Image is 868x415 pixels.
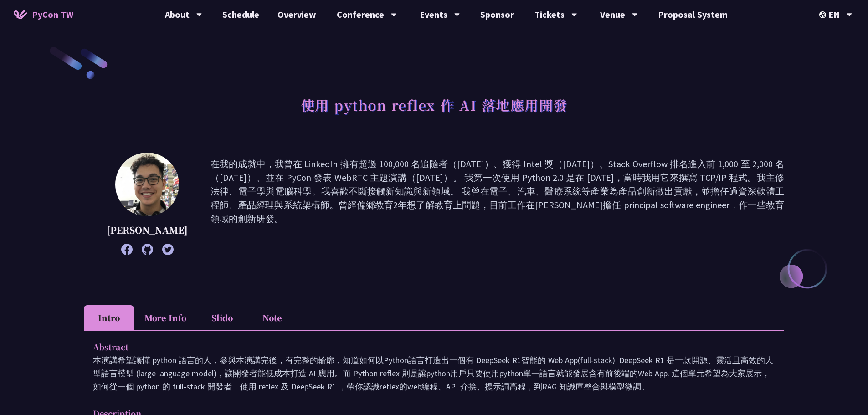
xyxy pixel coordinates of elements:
[107,223,188,237] p: [PERSON_NAME]
[197,305,247,330] li: Slido
[247,305,297,330] li: Note
[32,8,73,21] span: PyCon TW
[14,10,27,19] img: Home icon of PyCon TW 2025
[84,305,134,330] li: Intro
[93,340,757,354] p: Abstract
[115,153,179,216] img: Milo Chen
[93,354,775,393] p: 本演講希望讓懂 python 語言的人，參與本演講完後，有完整的輪廓，知道如何以Python語言打造出一個有 DeepSeek R1智能的 Web App(full-stack). DeepSe...
[819,11,828,18] img: Locale Icon
[5,3,82,26] a: PyCon TW
[301,91,568,118] h1: 使用 python reflex 作 AI 落地應用開發
[211,157,784,251] p: 在我的成就中，我曾在 LinkedIn 擁有超過 100,000 名追隨者（[DATE]）、獲得 Intel 獎（[DATE]）、Stack Overflow 排名進入前 1,000 至 2,0...
[134,305,197,330] li: More Info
